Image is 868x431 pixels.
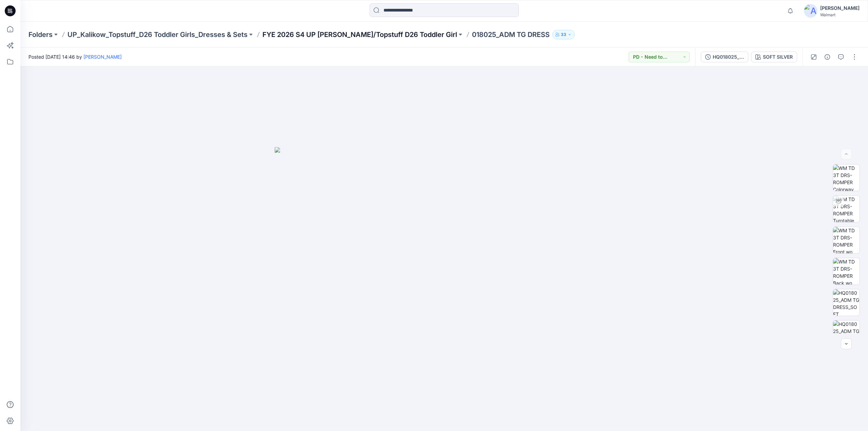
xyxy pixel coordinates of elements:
button: HQ018025_ADM TG DRESS [701,52,748,62]
button: 33 [552,30,575,39]
a: Folders [28,30,53,39]
p: 018025_ADM TG DRESS [472,30,550,39]
span: Posted [DATE] 14:46 by [28,53,122,60]
div: [PERSON_NAME] [820,4,860,12]
img: WM TD 3T DRS-ROMPER Front wo Avatar [833,227,860,253]
img: WM TD 3T DRS-ROMPER Colorway wo Avatar [833,164,860,191]
a: UP_Kalikow_Topstuff_D26 Toddler Girls_Dresses & Sets [67,30,248,39]
button: Details [822,52,833,62]
div: HQ018025_ADM TG DRESS [713,53,744,61]
img: HQ018025_ADM TG DRESS_SOFT SILVER_Front [833,289,860,316]
a: FYE 2026 S4 UP [PERSON_NAME]/Topstuff D26 Toddler Girl [262,30,457,39]
button: SOFT SILVER [751,52,797,62]
div: SOFT SILVER [763,53,793,61]
p: 33 [561,31,566,38]
img: HQ018025_ADM TG DRESS_SOFT SILVER_Right [833,320,860,347]
img: WM TD 3T DRS-ROMPER Turntable with Avatar [833,196,860,222]
img: WM TD 3T DRS-ROMPER Back wo Avatar [833,258,860,285]
img: avatar [804,4,817,18]
a: [PERSON_NAME] [83,54,122,60]
div: Walmart [820,12,860,17]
